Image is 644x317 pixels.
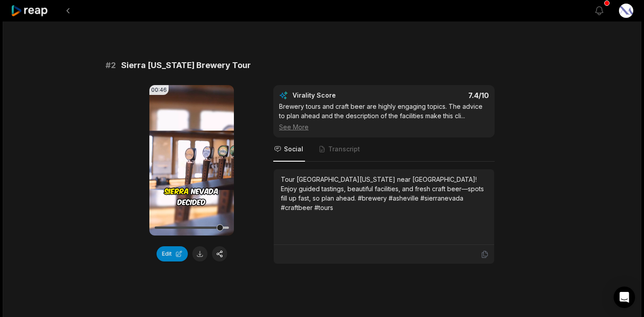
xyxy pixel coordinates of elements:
div: Open Intercom Messenger [614,287,635,308]
video: Your browser does not support mp4 format. [149,85,234,236]
div: Tour [GEOGRAPHIC_DATA][US_STATE] near [GEOGRAPHIC_DATA]! Enjoy guided tastings, beautiful facilit... [281,175,487,212]
span: Social [284,145,303,154]
div: See More [279,122,489,132]
div: 7.4 /10 [393,91,489,100]
span: # 2 [106,59,116,72]
nav: Tabs [273,137,495,162]
button: Edit [157,246,188,261]
span: Transcript [328,145,360,154]
div: Brewery tours and craft beer are highly engaging topics. The advice to plan ahead and the descrip... [279,102,489,132]
div: Virality Score [292,91,389,100]
span: Sierra [US_STATE] Brewery Tour [121,59,251,72]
